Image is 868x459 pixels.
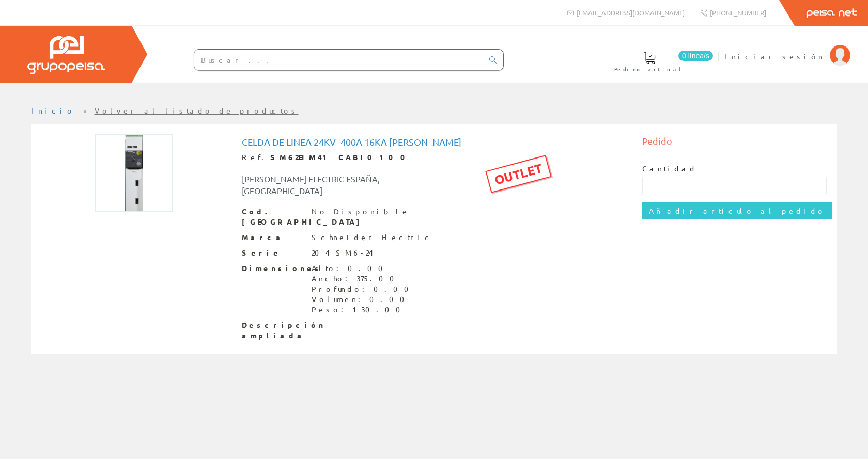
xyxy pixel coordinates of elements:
[194,50,483,70] input: Buscar ...
[485,155,551,193] div: OUTLET
[242,152,627,163] div: Ref.
[242,320,304,341] span: Descripción ampliada
[577,8,685,17] span: [EMAIL_ADDRESS][DOMAIN_NAME]
[234,173,468,197] div: [PERSON_NAME] ELECTRIC ESPAÑA, [GEOGRAPHIC_DATA]
[678,51,713,61] span: 0 línea/s
[312,248,373,258] div: 204 SM6-24
[724,43,850,53] a: Iniciar sesión
[31,106,75,115] a: Inicio
[242,263,304,274] span: Dimensiones
[242,232,304,243] span: Marca
[312,207,410,217] div: No Disponible
[312,284,415,294] div: Profundo: 0.00
[312,274,415,284] div: Ancho: 375.00
[312,305,415,315] div: Peso: 130.00
[242,207,304,227] span: Cod. [GEOGRAPHIC_DATA]
[312,232,433,243] div: Schneider Electric
[95,134,173,212] img: Foto artículo Celda de linea 24kv_400A 16KA Schneider (150x150)
[724,51,825,61] span: Iniciar sesión
[642,164,697,174] label: Cantidad
[642,202,832,219] input: Añadir artículo al pedido
[312,294,415,305] div: Volumen: 0.00
[27,36,105,74] img: Grupo Peisa
[95,106,299,115] a: Volver al listado de productos
[242,248,304,258] span: Serie
[710,8,766,17] span: [PHONE_NUMBER]
[642,134,827,153] div: Pedido
[312,263,415,274] div: Alto: 0.00
[614,64,685,74] span: Pedido actual
[242,137,627,147] h1: Celda de linea 24kv_400A 16KA [PERSON_NAME]
[270,152,412,162] strong: SM62EIM41 CABI0100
